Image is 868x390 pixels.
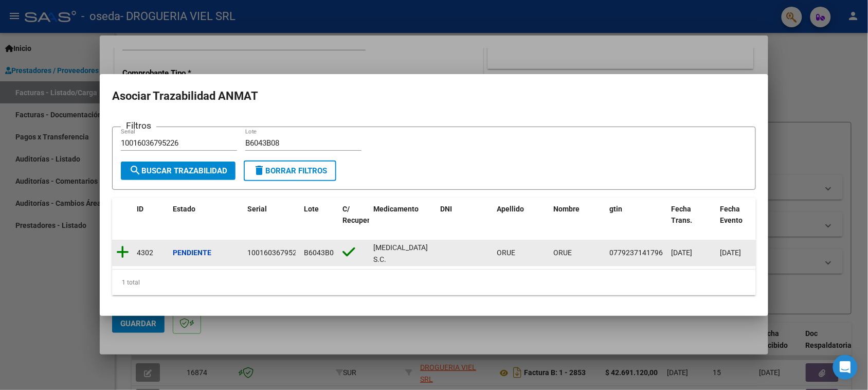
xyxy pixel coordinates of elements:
datatable-header-cell: DNI [436,198,493,243]
datatable-header-cell: gtin [606,198,667,243]
span: Medicamento [373,205,419,213]
span: Lote [304,205,319,213]
span: DNI [440,205,452,213]
span: B6043B08 [304,249,338,257]
datatable-header-cell: ID [133,198,169,243]
span: ID [137,205,143,213]
span: Fecha Evento [720,205,743,225]
datatable-header-cell: Medicamento [369,198,436,243]
div: Open Intercom Messenger [833,355,858,380]
span: [DATE] [672,249,693,257]
span: ORUE [497,249,515,257]
datatable-header-cell: Lote [300,198,338,243]
datatable-header-cell: Estado [169,198,243,243]
datatable-header-cell: Fecha Trans. [667,198,716,243]
button: Buscar Trazabilidad [121,162,236,180]
datatable-header-cell: Serial [243,198,300,243]
datatable-header-cell: Nombre [549,198,606,243]
datatable-header-cell: Fecha Evento [716,198,765,243]
h2: Asociar Trazabilidad ANMAT [112,86,756,106]
span: Apellido [497,205,524,213]
span: Buscar Trazabilidad [129,166,227,175]
span: Nombre [553,205,580,213]
mat-icon: search [129,164,141,176]
div: 1 total [112,270,756,295]
datatable-header-cell: C/ Recupero [338,198,369,243]
span: 10016036795226 [247,249,305,257]
h3: Filtros [121,119,156,132]
span: Serial [247,205,267,213]
span: gtin [610,205,623,213]
span: C/ Recupero [342,205,374,225]
span: 07792371417961 [610,249,667,257]
button: Borrar Filtros [244,161,336,181]
mat-icon: delete [253,164,265,176]
span: Fecha Trans. [672,205,693,225]
span: ACTEMRA S.C. [373,243,428,263]
span: Estado [173,205,195,213]
span: ORUE [553,249,572,257]
datatable-header-cell: Apellido [493,198,549,243]
span: Borrar Filtros [253,166,327,175]
span: [DATE] [720,249,742,257]
span: 4302 [137,249,153,257]
strong: Pendiente [173,249,211,257]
